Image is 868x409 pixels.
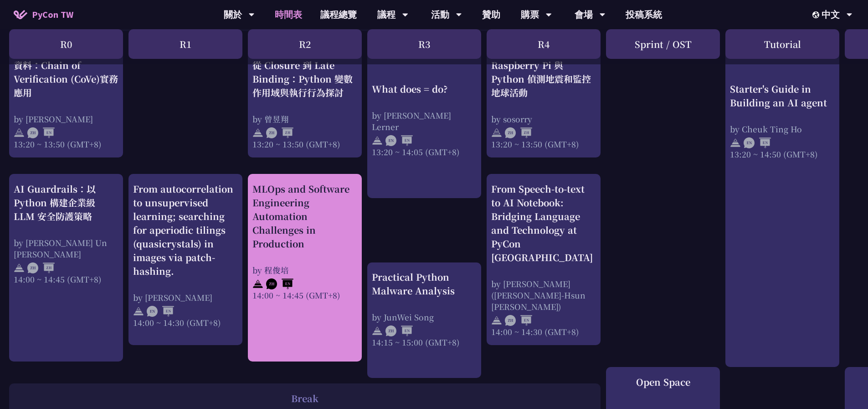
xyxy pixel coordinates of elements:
a: 從 Closure 到 Late Binding：Python 變數作用域與執行行為探討 by 曾昱翔 13:20 ~ 13:50 (GMT+8) [252,45,357,150]
a: PyCon TW [5,3,82,26]
div: 13:20 ~ 13:50 (GMT+8) [491,138,596,150]
div: Starter's Guide in Building an AI agent [730,82,835,110]
div: 14:00 ~ 14:45 (GMT+8) [252,289,357,301]
span: PyCon TW [32,8,73,21]
div: MLOps and Software Engineering Automation Challenges in Production [252,182,357,251]
img: ZHZH.38617ef.svg [266,127,293,138]
img: svg+xml;base64,PHN2ZyB4bWxucz0iaHR0cDovL3d3dy53My5vcmcvMjAwMC9zdmciIHdpZHRoPSIyNCIgaGVpZ2h0PSIyNC... [491,315,502,326]
a: Raspberry Shake - 用 Raspberry Pi 與 Python 偵測地震和監控地球活動 by sosorry 13:20 ~ 13:50 (GMT+8) [491,45,596,150]
img: ENEN.5a408d1.svg [744,137,771,148]
a: From autocorrelation to unsupervised learning; searching for aperiodic tilings (quasicrystals) in... [133,182,238,337]
img: ZHEN.371966e.svg [505,315,532,326]
div: Sprint / OST [606,29,720,59]
img: ENEN.5a408d1.svg [147,306,174,317]
img: Locale Icon [812,11,822,18]
img: ENEN.5a408d1.svg [385,135,413,146]
div: R3 [367,29,481,59]
div: by [PERSON_NAME] Un [PERSON_NAME] [14,237,118,260]
div: 13:20 ~ 14:50 (GMT+8) [730,148,835,160]
div: Tutorial [725,29,839,59]
img: svg+xml;base64,PHN2ZyB4bWxucz0iaHR0cDovL3d3dy53My5vcmcvMjAwMC9zdmciIHdpZHRoPSIyNCIgaGVpZ2h0PSIyNC... [133,306,144,317]
div: 從 Closure 到 Late Binding：Python 變數作用域與執行行為探討 [252,58,357,100]
img: svg+xml;base64,PHN2ZyB4bWxucz0iaHR0cDovL3d3dy53My5vcmcvMjAwMC9zdmciIHdpZHRoPSIyNCIgaGVpZ2h0PSIyNC... [730,137,741,148]
a: From Speech-to-text to AI Notebook: Bridging Language and Technology at PyCon [GEOGRAPHIC_DATA] b... [491,182,596,337]
div: by [PERSON_NAME] [14,113,118,125]
img: svg+xml;base64,PHN2ZyB4bWxucz0iaHR0cDovL3d3dy53My5vcmcvMjAwMC9zdmciIHdpZHRoPSIyNCIgaGVpZ2h0PSIyNC... [372,135,383,146]
div: by [PERSON_NAME]([PERSON_NAME]-Hsun [PERSON_NAME]) [491,278,596,312]
img: ZHEN.371966e.svg [266,278,293,289]
img: svg+xml;base64,PHN2ZyB4bWxucz0iaHR0cDovL3d3dy53My5vcmcvMjAwMC9zdmciIHdpZHRoPSIyNCIgaGVpZ2h0PSIyNC... [252,278,263,289]
div: by 程俊培 [252,264,357,276]
div: R2 [248,29,362,59]
a: Starter's Guide in Building an AI agent by Cheuk Ting Ho 13:20 ~ 14:50 (GMT+8) [730,45,835,359]
img: ZHEN.371966e.svg [27,127,55,138]
div: Open Space [611,375,715,389]
div: Practical Python Malware Analysis [372,270,477,298]
a: MLOps and Software Engineering Automation Challenges in Production by 程俊培 14:00 ~ 14:45 (GMT+8) [252,182,357,354]
div: by JunWei Song [372,311,477,323]
div: by 曾昱翔 [252,113,357,125]
img: svg+xml;base64,PHN2ZyB4bWxucz0iaHR0cDovL3d3dy53My5vcmcvMjAwMC9zdmciIHdpZHRoPSIyNCIgaGVpZ2h0PSIyNC... [14,262,25,273]
a: 以LLM攜手Python驗證資料：Chain of Verification (CoVe)實務應用 by [PERSON_NAME] 13:20 ~ 13:50 (GMT+8) [14,45,118,150]
div: From autocorrelation to unsupervised learning; searching for aperiodic tilings (quasicrystals) in... [133,182,238,278]
div: AI Guardrails：以 Python 構建企業級 LLM 安全防護策略 [14,182,118,223]
div: 13:20 ~ 13:50 (GMT+8) [252,138,357,150]
div: 14:00 ~ 14:30 (GMT+8) [133,317,238,328]
div: by Cheuk Ting Ho [730,123,835,135]
img: svg+xml;base64,PHN2ZyB4bWxucz0iaHR0cDovL3d3dy53My5vcmcvMjAwMC9zdmciIHdpZHRoPSIyNCIgaGVpZ2h0PSIyNC... [372,325,383,336]
a: What does = do? by [PERSON_NAME] Lerner 13:20 ~ 14:05 (GMT+8) [372,45,477,190]
img: svg+xml;base64,PHN2ZyB4bWxucz0iaHR0cDovL3d3dy53My5vcmcvMjAwMC9zdmciIHdpZHRoPSIyNCIgaGVpZ2h0PSIyNC... [14,127,25,138]
div: R4 [487,29,601,59]
img: ZHEN.371966e.svg [385,325,413,336]
div: Raspberry Shake - 用 Raspberry Pi 與 Python 偵測地震和監控地球活動 [491,45,596,100]
div: From Speech-to-text to AI Notebook: Bridging Language and Technology at PyCon [GEOGRAPHIC_DATA] [491,182,596,264]
div: 以LLM攜手Python驗證資料：Chain of Verification (CoVe)實務應用 [14,45,118,100]
img: ZHZH.38617ef.svg [27,262,55,273]
div: 14:00 ~ 14:30 (GMT+8) [491,326,596,337]
div: 14:15 ~ 15:00 (GMT+8) [372,336,477,348]
a: Practical Python Malware Analysis by JunWei Song 14:15 ~ 15:00 (GMT+8) [372,270,477,370]
div: 13:20 ~ 14:05 (GMT+8) [372,146,477,157]
div: R0 [9,29,123,59]
div: by sosorry [491,113,596,125]
div: by [PERSON_NAME] [133,292,238,303]
img: svg+xml;base64,PHN2ZyB4bWxucz0iaHR0cDovL3d3dy53My5vcmcvMjAwMC9zdmciIHdpZHRoPSIyNCIgaGVpZ2h0PSIyNC... [252,127,263,138]
div: Break [14,392,596,405]
div: by [PERSON_NAME] Lerner [372,110,477,132]
img: ZHZH.38617ef.svg [505,127,532,138]
div: R1 [128,29,242,59]
div: 14:00 ~ 14:45 (GMT+8) [14,273,118,285]
a: AI Guardrails：以 Python 構建企業級 LLM 安全防護策略 by [PERSON_NAME] Un [PERSON_NAME] 14:00 ~ 14:45 (GMT+8) [14,182,118,354]
div: 13:20 ~ 13:50 (GMT+8) [14,138,118,150]
div: What does = do? [372,82,477,96]
img: Home icon of PyCon TW 2025 [14,10,27,19]
img: svg+xml;base64,PHN2ZyB4bWxucz0iaHR0cDovL3d3dy53My5vcmcvMjAwMC9zdmciIHdpZHRoPSIyNCIgaGVpZ2h0PSIyNC... [491,127,502,138]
